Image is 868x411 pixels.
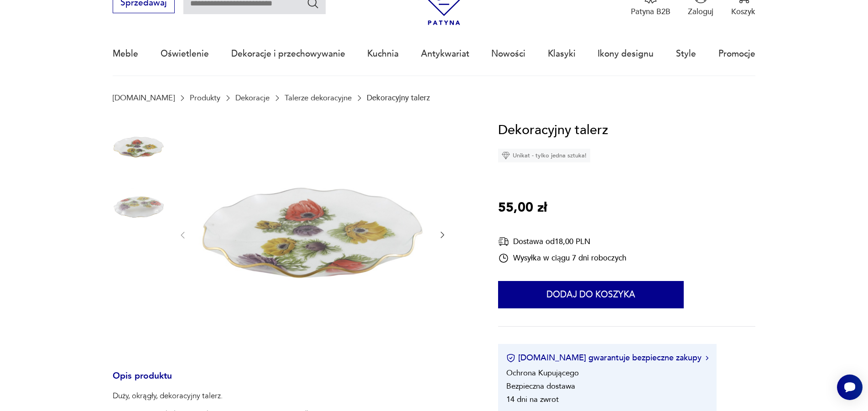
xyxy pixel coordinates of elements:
a: Dekoracje i przechowywanie [231,33,345,75]
p: Zaloguj [688,6,713,17]
a: Meble [113,33,138,75]
h1: Dekoracyjny talerz [498,120,608,141]
li: Bezpieczna dostawa [506,381,575,391]
a: Dekoracje [235,94,270,102]
img: Zdjęcie produktu Dekoracyjny talerz [198,120,427,349]
img: Zdjęcie produktu Dekoracyjny talerz [113,179,165,231]
li: 14 dni na zwrot [506,394,559,405]
a: Nowości [491,33,525,75]
a: Oświetlenie [161,33,209,75]
div: Dostawa od 18,00 PLN [498,236,626,247]
button: [DOMAIN_NAME] gwarantuje bezpieczne zakupy [506,352,708,364]
p: Koszyk [731,6,755,17]
p: Duży, okrągły, dekoracyjny talerz. [113,390,341,401]
a: Style [676,33,696,75]
div: Wysyłka w ciągu 7 dni roboczych [498,253,626,264]
div: Unikat - tylko jedna sztuka! [498,149,590,162]
a: [DOMAIN_NAME] [113,94,175,102]
a: Produkty [190,94,220,102]
p: Patyna B2B [631,6,670,17]
img: Zdjęcie produktu Dekoracyjny talerz [113,121,165,173]
img: Ikona certyfikatu [506,354,515,363]
a: Talerze dekoracyjne [285,94,352,102]
a: Kuchnia [367,33,399,75]
p: 55,00 zł [498,198,547,219]
a: Klasyki [548,33,576,75]
li: Ochrona Kupującego [506,368,579,378]
button: Dodaj do koszyka [498,281,684,308]
p: Dekoracyjny talerz [367,94,430,102]
a: Ikony designu [598,33,654,75]
img: Ikona dostawy [498,236,509,247]
img: Ikona strzałki w prawo [706,356,708,360]
img: Ikona diamentu [502,151,510,160]
a: Promocje [718,33,755,75]
h3: Opis produktu [113,373,472,391]
a: Antykwariat [421,33,469,75]
iframe: Smartsupp widget button [837,375,863,400]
